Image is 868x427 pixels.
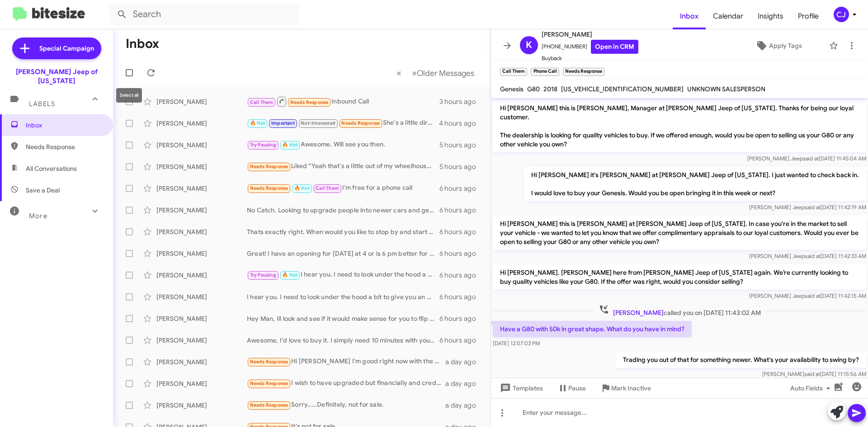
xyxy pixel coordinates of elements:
[613,309,664,317] span: [PERSON_NAME]
[595,304,764,317] span: called you on [DATE] 11:43:02 AM
[12,38,101,59] a: Special Campaign
[156,227,247,236] div: [PERSON_NAME]
[531,68,559,76] small: Phone Call
[498,380,543,396] span: Templates
[247,292,439,301] div: I hear you. I need to look under the hood a bit to give you an exact number. It's absolutely wort...
[493,216,866,250] p: Hi [PERSON_NAME] this is [PERSON_NAME] at [PERSON_NAME] Jeep of [US_STATE]. In case you're in the...
[769,38,802,54] span: Apply Tags
[616,352,866,368] p: Trading you out of that for something newer. What's your availability to swing by?
[805,292,821,299] span: said at
[439,162,483,171] div: 5 hours ago
[26,186,60,195] span: Save a Deal
[247,249,439,258] div: Great! I have an opening for [DATE] at 4 or is 6 pm better for you?
[611,380,651,396] span: Mark Inactive
[282,142,297,148] span: 🔥 Hot
[247,161,439,172] div: Liked “Yeah that's a little out of my wheelhouse. Feel free to reach out if I can help in the fut...
[250,402,288,408] span: Needs Response
[156,97,247,106] div: [PERSON_NAME]
[791,3,826,29] a: Profile
[561,85,684,93] span: [US_VEHICLE_IDENTIFICATION_NUMBER]
[417,68,474,78] span: Older Messages
[526,38,532,52] span: K
[805,204,821,211] span: said at
[247,206,439,215] div: No Catch. Looking to upgrade people into newer cars and get vehicles for my preowned lot.
[563,68,604,76] small: Needs Response
[790,380,834,396] span: Auto Fields
[250,99,274,105] span: Call Them
[439,336,483,345] div: 6 hours ago
[749,253,866,259] span: [PERSON_NAME] Jeep [DATE] 11:42:33 AM
[439,119,483,128] div: 4 hours ago
[439,206,483,215] div: 6 hours ago
[493,100,866,152] p: Hi [PERSON_NAME] this is [PERSON_NAME], Manager at [PERSON_NAME] Jeep of [US_STATE]. Thanks for b...
[803,155,819,162] span: said at
[439,249,483,258] div: 6 hours ago
[156,184,247,193] div: [PERSON_NAME]
[445,401,483,410] div: a day ago
[250,272,276,278] span: Try Pausing
[29,100,55,108] span: Labels
[156,314,247,323] div: [PERSON_NAME]
[491,380,550,396] button: Templates
[301,120,335,126] span: Not-Interested
[568,380,586,396] span: Pause
[550,380,593,396] button: Pause
[156,379,247,388] div: [PERSON_NAME]
[826,7,858,22] button: CJ
[750,3,791,29] a: Insights
[247,270,439,280] div: I hear you. I need to look under the hood a bit to give you an exact number. It's absolutely wort...
[591,40,638,54] a: Open in CRM
[391,64,407,82] button: Previous
[26,142,103,151] span: Needs Response
[500,85,524,93] span: Genesis
[805,253,821,259] span: said at
[673,3,706,29] span: Inbox
[542,40,638,54] span: [PHONE_NUMBER]
[26,164,77,173] span: All Conversations
[247,357,445,367] div: Hi [PERSON_NAME] I'm good right now with the Grand Cherokee.
[527,85,540,93] span: G80
[247,314,439,323] div: Hey Man, Ill look and see if it would make sense for you to flip out of that one into another bad...
[439,141,483,150] div: 5 hours ago
[439,292,483,301] div: 6 hours ago
[294,185,310,191] span: 🔥 Hot
[247,378,445,389] div: I wish to have upgraded but financially and credit wise right now it wouldn't be an option. Thank...
[445,357,483,366] div: a day ago
[341,120,380,126] span: Needs Response
[29,212,47,220] span: More
[706,3,750,29] a: Calendar
[542,29,638,40] span: [PERSON_NAME]
[493,321,692,337] p: Have a G80 with 50k in great shape. What do you have in mind?
[250,164,288,169] span: Needs Response
[247,336,439,345] div: Awesome, I'd love to buy it. I simply need 10 minutes with your vehicle to maximize your offer. A...
[109,4,299,25] input: Search
[439,184,483,193] div: 6 hours ago
[156,357,247,366] div: [PERSON_NAME]
[804,371,820,377] span: said at
[250,120,265,126] span: 🔥 Hot
[126,37,159,51] h1: Inbox
[493,340,540,347] span: [DATE] 12:07:03 PM
[406,64,480,82] button: Next
[156,271,247,280] div: [PERSON_NAME]
[439,271,483,280] div: 6 hours ago
[762,371,866,377] span: [PERSON_NAME] [DATE] 11:15:56 AM
[524,167,866,201] p: Hi [PERSON_NAME] it's [PERSON_NAME] at [PERSON_NAME] Jeep of [US_STATE]. I just wanted to check b...
[396,67,401,79] span: «
[156,141,247,150] div: [PERSON_NAME]
[247,96,439,107] div: Inbound Call
[834,7,849,22] div: CJ
[250,142,276,148] span: Try Pausing
[282,272,297,278] span: 🔥 Hot
[247,118,439,128] div: She's a little dirty but sure 🤣
[26,121,103,130] span: Inbox
[747,155,866,162] span: [PERSON_NAME] Jeep [DATE] 11:45:04 AM
[247,400,445,410] div: Sorry.....Definitely, not for sale.
[439,314,483,323] div: 6 hours ago
[39,44,94,53] span: Special Campaign
[783,380,841,396] button: Auto Fields
[412,67,417,79] span: »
